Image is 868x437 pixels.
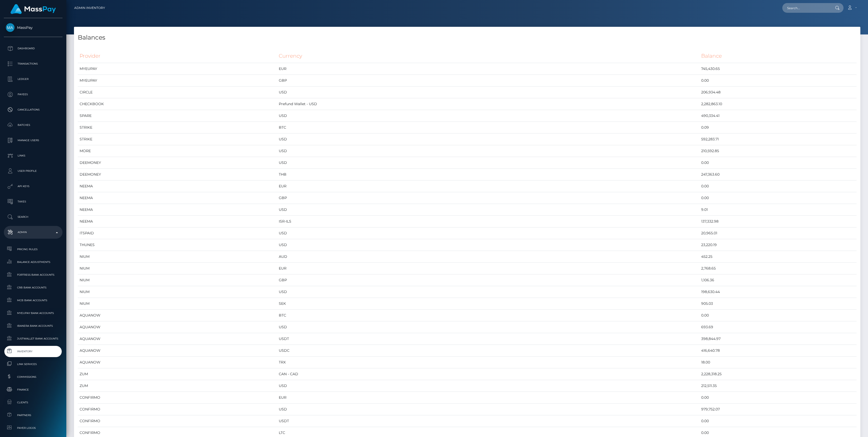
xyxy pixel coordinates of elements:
td: DEEMONEY [78,169,277,180]
td: EUR [277,63,700,75]
td: NEEMA [78,192,277,204]
p: Admin [6,228,60,236]
td: USDC [277,345,700,357]
td: MYEUPAY [78,63,277,75]
td: ZUM [78,380,277,392]
td: USD [277,404,700,415]
a: Transactions [4,57,62,70]
td: USD [277,133,700,145]
td: NEEMA [78,216,277,227]
td: 0.00 [699,157,857,169]
td: AQUANOW [78,321,277,333]
span: Pricing Rules [6,246,60,252]
td: 0.00 [699,192,857,204]
p: Taxes [6,198,60,205]
p: Links [6,152,60,160]
td: AQUANOW [78,345,277,357]
td: MYEUPAY [78,75,277,87]
td: CONFIRMO [78,415,277,427]
td: CIRCLE [78,87,277,98]
td: 693.69 [699,321,857,333]
th: Currency [277,49,700,63]
td: AQUANOW [78,333,277,345]
p: Dashboard [6,45,60,52]
td: 0.00 [699,310,857,321]
a: Admin [4,226,62,239]
span: CRB Bank Accounts [6,285,60,290]
td: 18.00 [699,357,857,368]
td: AUD [277,251,700,263]
td: STRIKE [78,133,277,145]
a: Commissions [4,371,62,382]
td: NIUM [78,286,277,298]
td: 0.00 [699,180,857,192]
p: User Profile [6,167,60,175]
td: Prefund Wallet - USD [277,98,700,110]
td: ITSPAID [78,227,277,239]
a: Links [4,149,62,162]
span: Link Services [6,361,60,367]
input: Search... [782,3,830,13]
span: Payer Logos [6,425,60,431]
a: Ledger [4,73,62,86]
p: Batches [6,121,60,129]
td: 0.00 [699,415,857,427]
p: Transactions [6,60,60,68]
a: Cancellations [4,103,62,116]
td: 0.00 [699,392,857,404]
td: NEEMA [78,180,277,192]
td: USD [277,110,700,122]
td: 0.00 [699,75,857,87]
td: USD [277,145,700,157]
td: THB [277,169,700,180]
td: USDT [277,333,700,345]
td: 398,844.97 [699,333,857,345]
a: API Keys [4,180,62,193]
td: THUNES [78,239,277,251]
img: MassPay [6,23,15,32]
td: 2,228,318.25 [699,368,857,380]
span: Inventory [6,348,60,354]
td: NIUM [78,274,277,286]
td: NIUM [78,251,277,263]
td: 210,592.85 [699,145,857,157]
td: 452.25 [699,251,857,263]
td: 9.01 [699,204,857,216]
td: NIUM [78,263,277,274]
a: Batches [4,119,62,131]
a: User Profile [4,165,62,177]
td: 20,965.01 [699,227,857,239]
td: USD [277,227,700,239]
p: Ledger [6,75,60,83]
td: 979,752.07 [699,404,857,415]
a: MCB Bank Accounts [4,295,62,306]
td: USD [277,321,700,333]
a: Payer Logos [4,422,62,433]
a: Ibanera Bank Accounts [4,320,62,331]
td: DEEMONEY [78,157,277,169]
a: Link Services [4,359,62,370]
td: EUR [277,392,700,404]
p: API Keys [6,183,60,190]
td: USD [277,157,700,169]
td: 206,934.48 [699,87,857,98]
td: EUR [277,263,700,274]
span: Ibanera Bank Accounts [6,323,60,329]
td: NEEMA [78,204,277,216]
span: JustWallet Bank Accounts [6,336,60,342]
td: GBP [277,192,700,204]
a: Dashboard [4,42,62,55]
td: STRIKE [78,122,277,133]
p: Payees [6,91,60,98]
a: CRB Bank Accounts [4,282,62,293]
td: 1,106.36 [699,274,857,286]
td: EUR [277,180,700,192]
a: Taxes [4,195,62,208]
p: Cancellations [6,106,60,114]
td: AQUANOW [78,310,277,321]
td: BTC [277,122,700,133]
img: MassPay Logo [10,4,56,14]
a: Inventory [4,346,62,357]
span: MyEUPay Bank Accounts [6,310,60,316]
td: TRX [277,357,700,368]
